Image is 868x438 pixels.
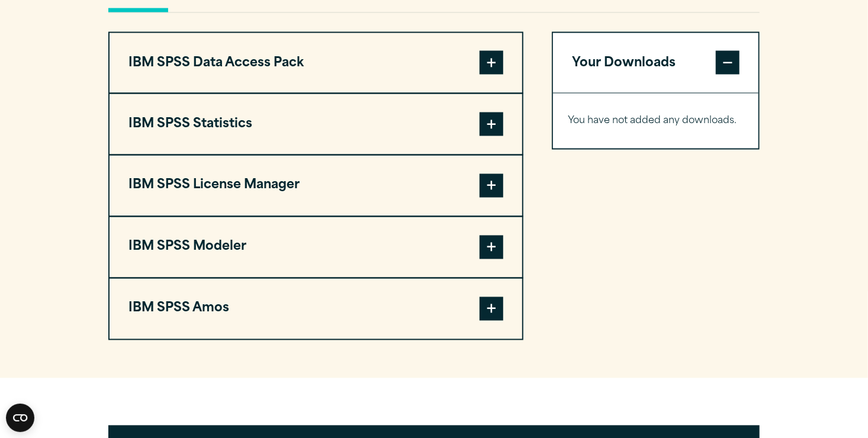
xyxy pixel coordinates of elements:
[110,33,522,94] button: IBM SPSS Data Access Pack
[553,33,758,94] button: Your Downloads
[110,94,522,154] button: IBM SPSS Statistics
[110,156,522,216] button: IBM SPSS License Manager
[568,112,744,130] p: You have not added any downloads.
[553,93,758,149] div: Your Downloads
[6,404,34,432] button: Open CMP widget
[110,217,522,278] button: IBM SPSS Modeler
[110,279,522,339] button: IBM SPSS Amos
